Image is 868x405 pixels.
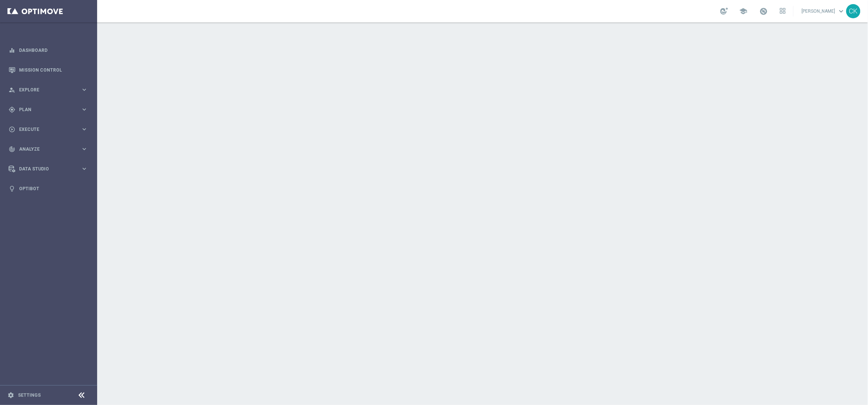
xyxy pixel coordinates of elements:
[9,146,15,153] i: track_changes
[9,106,15,113] i: gps_fixed
[846,4,861,18] div: CK
[801,6,846,17] a: [PERSON_NAME]keyboard_arrow_down
[19,88,81,92] span: Explore
[81,126,88,133] i: keyboard_arrow_right
[9,87,15,93] i: person_search
[81,106,88,113] i: keyboard_arrow_right
[9,60,88,80] div: Mission Control
[81,165,88,172] i: keyboard_arrow_right
[19,167,81,171] span: Data Studio
[8,186,88,192] button: lightbulb Optibot
[19,40,88,60] a: Dashboard
[9,126,15,133] i: play_circle_outline
[81,145,88,153] i: keyboard_arrow_right
[9,106,81,113] div: Plan
[19,60,88,80] a: Mission Control
[8,47,88,53] button: equalizer Dashboard
[8,166,88,172] button: Data Studio keyboard_arrow_right
[8,126,88,132] button: play_circle_outline Execute keyboard_arrow_right
[19,147,81,151] span: Analyze
[8,146,88,152] button: track_changes Analyze keyboard_arrow_right
[81,86,88,93] i: keyboard_arrow_right
[9,146,81,153] div: Analyze
[9,87,81,93] div: Explore
[9,47,15,54] i: equalizer
[8,87,88,93] button: person_search Explore keyboard_arrow_right
[9,185,15,192] i: lightbulb
[8,107,88,113] button: gps_fixed Plan keyboard_arrow_right
[8,67,88,73] button: Mission Control
[9,40,88,60] div: Dashboard
[739,7,748,15] span: school
[837,7,846,15] span: keyboard_arrow_down
[7,392,14,399] i: settings
[9,126,81,133] div: Execute
[9,166,81,172] div: Data Studio
[19,107,81,112] span: Plan
[19,179,88,198] a: Optibot
[19,127,81,132] span: Execute
[18,393,41,398] a: Settings
[9,179,88,198] div: Optibot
